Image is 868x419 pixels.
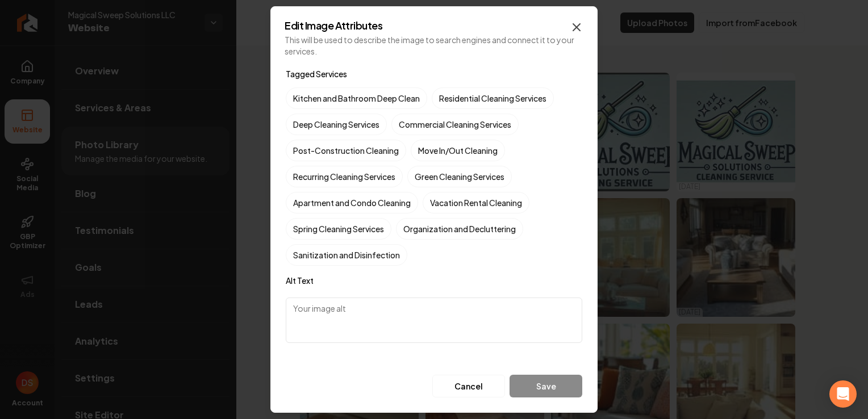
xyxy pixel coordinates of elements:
[411,140,505,161] label: Move In/Out Cleaning
[391,114,519,135] label: Commercial Cleaning Services
[432,87,554,109] label: Residential Cleaning Services
[286,166,403,187] label: Recurring Cleaning Services
[286,275,582,286] label: Alt Text
[285,20,583,31] h2: Edit Image Attributes
[286,192,418,213] label: Apartment and Condo Cleaning
[286,244,407,266] label: Sanitization and Disinfection
[286,114,387,135] label: Deep Cleaning Services
[286,87,427,109] label: Kitchen and Bathroom Deep Clean
[423,192,529,213] label: Vacation Rental Cleaning
[396,218,523,240] label: Organization and Decluttering
[285,34,583,57] p: This will be used to describe the image to search engines and connect it to your services.
[286,140,406,161] label: Post-Construction Cleaning
[286,218,391,240] label: Spring Cleaning Services
[407,166,512,187] label: Green Cleaning Services
[286,69,347,79] label: Tagged Services
[432,375,505,397] button: Cancel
